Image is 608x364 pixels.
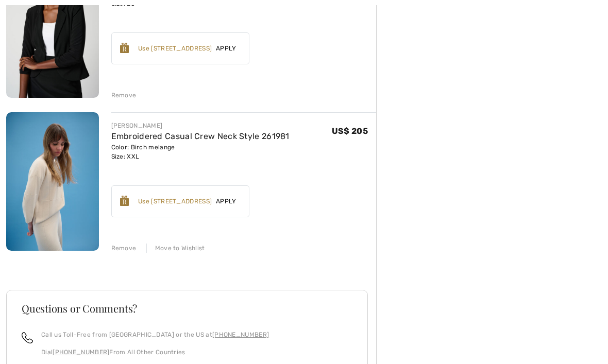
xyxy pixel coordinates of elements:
a: [PHONE_NUMBER] [53,349,109,356]
img: call [22,332,33,343]
div: [PERSON_NAME] [111,121,290,130]
div: Use [STREET_ADDRESS] [138,197,212,206]
span: Apply [212,197,241,206]
a: [PHONE_NUMBER] [212,331,269,338]
p: Dial From All Other Countries [41,348,269,357]
div: Remove [111,91,137,100]
img: Embroidered Casual Crew Neck Style 261981 [6,112,99,251]
p: Call us Toll-Free from [GEOGRAPHIC_DATA] or the US at [41,330,269,339]
span: Apply [212,44,241,53]
img: Reward-Logo.svg [120,43,129,53]
div: Move to Wishlist [146,244,205,253]
img: Reward-Logo.svg [120,196,129,206]
div: Remove [111,244,137,253]
div: Use [STREET_ADDRESS] [138,44,212,53]
h3: Questions or Comments? [22,303,352,314]
span: US$ 205 [332,126,368,136]
a: Embroidered Casual Crew Neck Style 261981 [111,131,290,141]
div: Color: Birch melange Size: XXL [111,143,290,161]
